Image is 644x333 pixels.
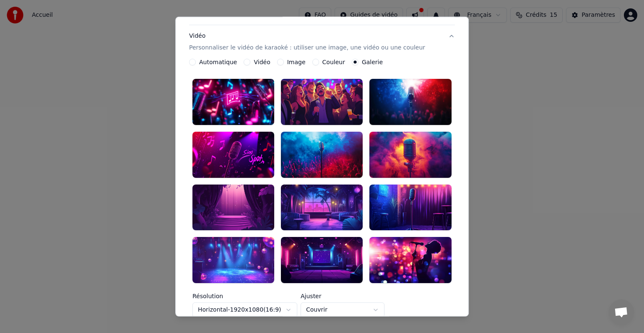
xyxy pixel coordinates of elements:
label: Ajuster [301,293,384,299]
button: VidéoPersonnaliser le vidéo de karaoké : utiliser une image, une vidéo ou une couleur [189,25,455,59]
div: Vidéo [189,32,425,52]
p: Personnaliser le vidéo de karaoké : utiliser une image, une vidéo ou une couleur [189,44,425,52]
label: Galerie [362,59,383,65]
label: Vidéo [254,59,270,65]
label: Couleur [322,59,345,65]
label: Image [287,59,306,65]
label: Automatique [199,59,237,65]
label: Résolution [192,293,297,299]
